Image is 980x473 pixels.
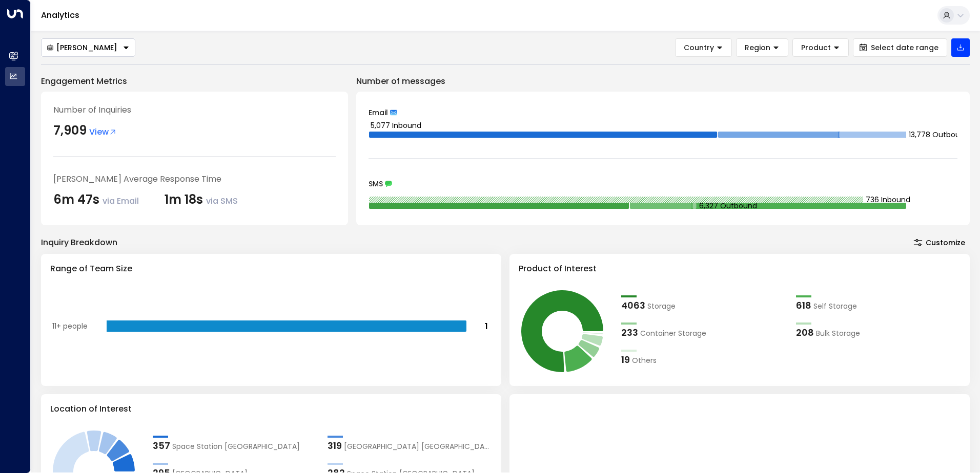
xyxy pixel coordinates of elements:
button: Region [736,38,788,57]
button: Country [675,38,732,57]
span: Space Station Shrewsbury [344,441,492,452]
span: Bulk Storage [816,328,860,339]
div: 319Space Station Shrewsbury [328,439,492,453]
span: Storage [647,301,676,312]
div: 4063Storage [621,298,786,312]
div: [PERSON_NAME] [47,43,117,52]
div: 6m 47s [53,190,139,209]
span: Space Station Wakefield [172,441,300,452]
div: 233 [621,326,638,339]
div: 357Space Station Wakefield [153,439,317,453]
div: Inquiry Breakdown [41,236,117,249]
tspan: 1 [485,320,488,332]
div: 19 [621,353,630,367]
button: Product [792,38,849,57]
div: 618 [796,298,811,312]
span: Region [745,43,770,52]
button: [PERSON_NAME] [41,38,135,57]
span: Container Storage [640,328,706,339]
h3: Location of Interest [50,403,492,415]
p: Engagement Metrics [41,75,348,88]
div: SMS [369,180,957,187]
div: Button group with a nested menu [41,38,135,57]
p: Number of messages [356,75,970,88]
tspan: 6,327 Outbound [699,201,757,211]
button: Customize [909,235,970,250]
tspan: 736 Inbound [866,195,910,205]
span: via SMS [206,195,238,207]
div: 618Self Storage [796,298,961,312]
div: 7,909 [53,121,87,140]
span: via Email [103,195,139,207]
span: Email [369,109,388,116]
div: [PERSON_NAME] Average Response Time [53,173,336,185]
div: Number of Inquiries [53,104,336,116]
button: Select date range [853,38,947,57]
span: Select date range [871,44,938,52]
div: 319 [328,439,342,453]
div: 19Others [621,353,786,367]
div: 357 [153,439,170,453]
tspan: 5,077 Inbound [371,120,421,131]
div: 4063 [621,298,645,312]
div: 1m 18s [165,190,238,209]
span: Self Storage [813,301,857,312]
span: View [89,126,117,138]
tspan: 11+ people [52,321,88,331]
span: Country [684,43,714,52]
div: 208Bulk Storage [796,326,961,339]
a: Analytics [41,9,79,21]
h3: Range of Team Size [50,263,492,275]
div: 208 [796,326,814,339]
tspan: 13,778 Outbound [909,130,969,140]
span: Product [801,43,831,52]
div: 233Container Storage [621,326,786,339]
span: Others [632,355,657,366]
h3: Product of Interest [519,263,961,275]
